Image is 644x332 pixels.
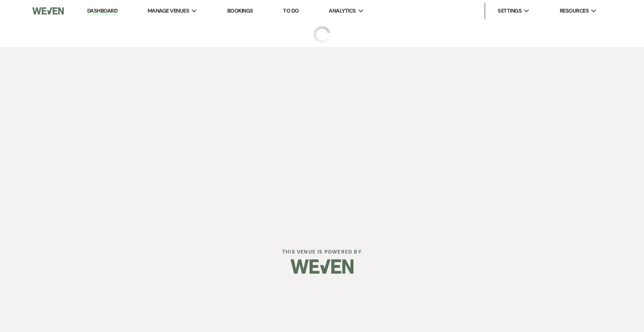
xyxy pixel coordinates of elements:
[227,7,253,14] a: Bookings
[314,26,330,43] img: loading spinner
[32,2,64,20] img: Weven Logo
[291,252,353,281] img: Weven Logo
[560,7,589,15] span: Resources
[329,7,356,15] span: Analytics
[498,7,522,15] span: Settings
[148,7,189,15] span: Manage Venues
[87,7,117,15] a: Dashboard
[283,7,299,14] a: To Do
